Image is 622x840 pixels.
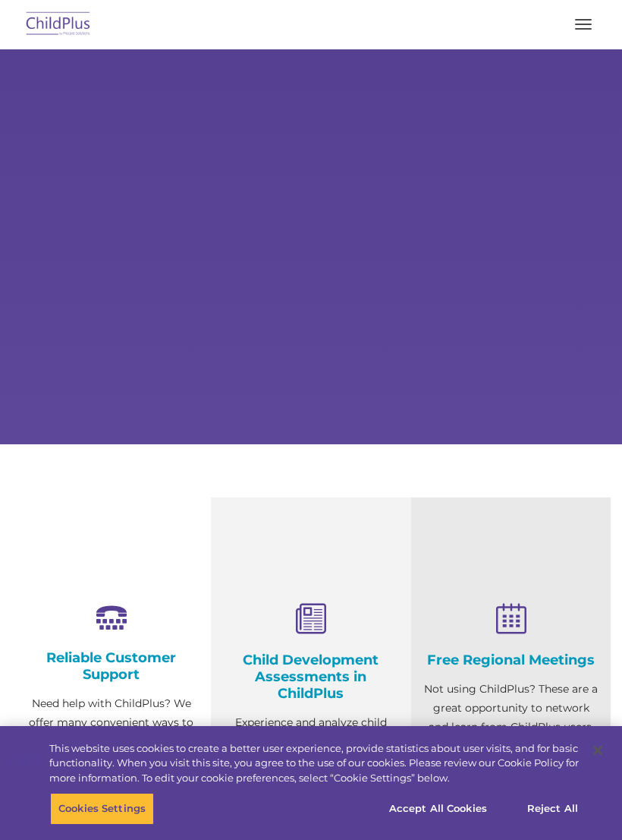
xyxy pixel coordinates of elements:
img: ChildPlus by Procare Solutions [23,7,94,43]
button: Reject All [505,793,600,825]
p: Not using ChildPlus? These are a great opportunity to network and learn from ChildPlus users. Fin... [423,680,599,775]
div: This website uses cookies to create a better user experience, provide statistics about user visit... [49,741,579,786]
button: Cookies Settings [50,793,154,825]
h4: Free Regional Meetings [423,652,599,668]
p: Experience and analyze child assessments and Head Start data management in one system with zero c... [222,713,399,827]
button: Accept All Cookies [381,793,495,825]
h4: Reliable Customer Support [23,649,199,683]
p: Need help with ChildPlus? We offer many convenient ways to contact our amazing Customer Support r... [23,694,199,827]
button: Close [581,734,614,767]
h4: Child Development Assessments in ChildPlus [222,652,399,702]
